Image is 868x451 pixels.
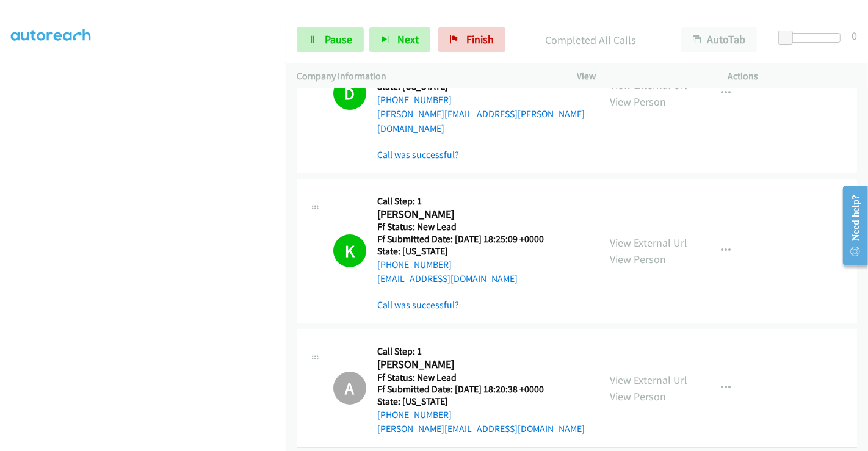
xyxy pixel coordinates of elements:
[377,245,559,258] h5: State: [US_STATE]
[728,69,858,84] p: Actions
[377,372,585,384] h5: Ff Status: New Lead
[377,207,559,222] h2: [PERSON_NAME]
[577,69,706,84] p: View
[610,252,666,266] a: View Person
[377,195,559,207] h5: Call Step: 1
[377,259,452,270] a: [PHONE_NUMBER]
[369,27,430,52] button: Next
[466,32,494,46] span: Finish
[610,236,687,250] a: View External Url
[377,273,518,284] a: [EMAIL_ADDRESS][DOMAIN_NAME]
[297,27,364,52] a: Pause
[377,149,459,161] a: Call was successful?
[377,233,559,245] h5: Ff Submitted Date: [DATE] 18:25:09 +0000
[681,27,757,52] button: AutoTab
[610,389,666,403] a: View Person
[297,69,555,84] p: Company Information
[377,108,585,134] a: [PERSON_NAME][EMAIL_ADDRESS][PERSON_NAME][DOMAIN_NAME]
[333,77,366,110] h1: D
[377,395,585,408] h5: State: [US_STATE]
[610,373,687,387] a: View External Url
[438,27,505,52] a: Finish
[377,409,452,420] a: [PHONE_NUMBER]
[522,32,659,48] p: Completed All Calls
[325,32,352,46] span: Pause
[333,234,366,267] h1: K
[610,95,666,109] a: View Person
[377,383,585,395] h5: Ff Submitted Date: [DATE] 18:20:38 +0000
[833,177,868,274] iframe: Resource Center
[333,372,366,405] h1: A
[377,94,452,106] a: [PHONE_NUMBER]
[377,221,559,233] h5: Ff Status: New Lead
[784,33,841,43] div: Delay between calls (in seconds)
[377,423,585,435] a: [PERSON_NAME][EMAIL_ADDRESS][DOMAIN_NAME]
[377,345,585,358] h5: Call Step: 1
[852,27,857,44] div: 0
[397,32,419,46] span: Next
[377,299,459,311] a: Call was successful?
[377,358,559,372] h2: [PERSON_NAME]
